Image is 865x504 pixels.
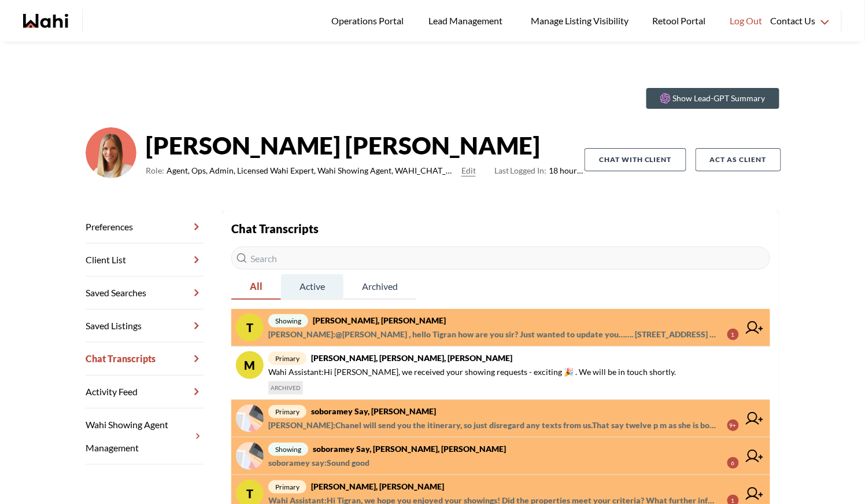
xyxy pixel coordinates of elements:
span: primary [268,405,306,418]
span: Active [281,274,343,299]
span: ARCHIVED [268,381,303,395]
div: 9+ [727,420,739,431]
button: Active [281,274,343,300]
span: All [231,274,281,299]
span: Manage Listing Visibility [527,13,632,28]
img: chat avatar [236,404,264,432]
strong: [PERSON_NAME], [PERSON_NAME], [PERSON_NAME] [311,353,512,363]
a: primarysoboramey say, [PERSON_NAME][PERSON_NAME]:Chanel will send you the itinerary, so just disr... [231,400,770,437]
span: Retool Portal [653,13,709,28]
a: Saved Searches [86,277,204,310]
a: Preferences [86,211,204,244]
img: chat avatar [236,442,264,470]
span: showing [268,314,308,328]
div: T [236,314,264,341]
p: Show Lead-GPT Summary [673,93,766,104]
span: Lead Management [428,13,507,28]
img: 0f07b375cde2b3f9.png [86,127,136,178]
strong: [PERSON_NAME] [PERSON_NAME] [146,128,585,163]
span: Last Logged In: [494,165,547,175]
a: Tshowing[PERSON_NAME], [PERSON_NAME][PERSON_NAME]:@[PERSON_NAME] , hello Tigran how are you sir? ... [231,309,770,347]
button: Show Lead-GPT Summary [646,88,779,109]
span: Log Out [730,13,763,28]
span: Operations Portal [331,13,408,28]
strong: [PERSON_NAME], [PERSON_NAME] [311,481,444,491]
div: M [236,351,264,379]
a: Chat Transcripts [86,343,204,376]
button: Edit [461,164,476,178]
a: showingsoboramey say, [PERSON_NAME], [PERSON_NAME]soboramey say:Sound good6 [231,437,770,475]
span: Role: [146,164,164,178]
a: Saved Listings [86,310,204,343]
span: [PERSON_NAME] : @[PERSON_NAME] , hello Tigran how are you sir? Just wanted to update you……. [STRE... [268,328,718,341]
strong: soboramey say, [PERSON_NAME], [PERSON_NAME] [313,444,506,454]
a: Mprimary[PERSON_NAME], [PERSON_NAME], [PERSON_NAME]Wahi Assistant:Hi [PERSON_NAME], we received y... [231,347,770,400]
strong: Chat Transcripts [231,222,319,236]
div: 1 [727,329,739,340]
button: All [231,274,281,300]
div: 6 [727,457,739,469]
button: Act as Client [696,148,781,171]
strong: [PERSON_NAME], [PERSON_NAME] [313,315,446,325]
a: Wahi Showing Agent Management [86,409,204,465]
span: Archived [343,274,416,299]
span: primary [268,352,306,365]
a: Activity Feed [86,376,204,409]
a: Client List [86,244,204,277]
span: soboramey say : Sound good [268,456,369,470]
button: Chat with client [585,148,686,171]
span: Wahi Assistant : Hi [PERSON_NAME], we received your showing requests - exciting 🎉 . We will be in... [268,365,676,379]
input: Search [231,247,770,270]
span: 18 hours ago [494,164,585,178]
button: Archived [343,274,416,300]
span: showing [268,443,308,456]
span: [PERSON_NAME] : Chanel will send you the itinerary, so just disregard any texts from us.That say ... [268,418,718,432]
span: primary [268,480,306,494]
span: Agent, Ops, Admin, Licensed Wahi Expert, Wahi Showing Agent, WAHI_CHAT_MODERATOR [167,164,457,178]
strong: soboramey say, [PERSON_NAME] [311,406,436,416]
a: Wahi homepage [23,14,68,28]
